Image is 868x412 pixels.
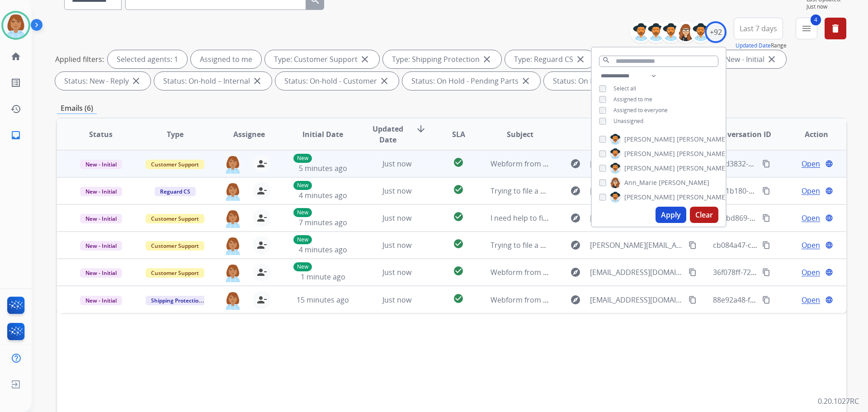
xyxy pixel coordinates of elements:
span: Last 7 days [740,27,777,30]
mat-icon: close [481,54,492,65]
mat-icon: person_remove [256,158,267,169]
span: Just now [382,267,411,277]
span: Unassigned [613,117,643,125]
mat-icon: content_copy [689,241,697,249]
span: Open [802,267,820,278]
mat-icon: person_remove [256,267,267,278]
div: Type: Customer Support [265,50,379,68]
span: Webform from [EMAIL_ADDRESS][DOMAIN_NAME] on [DATE] [491,295,695,305]
button: Last 7 days [734,18,783,39]
span: Type [167,129,184,140]
span: [EMAIL_ADDRESS][DOMAIN_NAME] [590,267,683,278]
mat-icon: content_copy [762,214,770,222]
span: 4 [811,14,821,25]
mat-icon: person_remove [256,240,267,251]
mat-icon: close [379,76,390,86]
mat-icon: person_remove [256,185,267,196]
span: Customer Support [146,268,204,278]
mat-icon: explore [570,240,581,251]
mat-icon: arrow_downward [415,123,426,134]
mat-icon: explore [570,267,581,278]
mat-icon: person_remove [256,213,267,223]
mat-icon: close [131,76,142,86]
mat-icon: check_circle [453,293,464,304]
mat-icon: explore [570,158,581,169]
div: +92 [705,21,726,43]
span: New - Initial [80,160,122,169]
span: Just now [382,186,411,196]
span: Just now [382,295,411,305]
mat-icon: close [520,76,531,86]
mat-icon: home [10,51,21,62]
span: New - Initial [80,187,122,196]
img: agent-avatar [224,209,242,228]
span: Assignee [233,129,265,140]
div: Status: On Hold - Pending Parts [402,72,540,90]
button: Updated Date [736,42,771,49]
mat-icon: language [825,268,833,276]
mat-icon: language [825,187,833,195]
span: Initial Date [302,129,343,140]
span: Customer Support [146,241,204,251]
span: Ann_Marie [624,178,657,187]
span: [PERSON_NAME][EMAIL_ADDRESS][DOMAIN_NAME] [590,185,683,196]
mat-icon: check_circle [453,238,464,249]
span: Just now [807,3,846,10]
mat-icon: history [10,104,21,114]
mat-icon: check_circle [453,265,464,276]
div: Status: On-hold - Customer [275,72,399,90]
span: Open [802,294,820,305]
p: Emails (6) [57,103,97,114]
mat-icon: menu [801,23,812,34]
span: [PERSON_NAME] [624,164,675,173]
span: Conversation ID [713,129,771,140]
div: Selected agents: 1 [108,50,187,68]
mat-icon: close [575,54,586,65]
mat-icon: content_copy [689,296,697,304]
mat-icon: close [359,54,370,65]
span: 5 minutes ago [299,163,347,173]
mat-icon: content_copy [762,160,770,168]
span: [EMAIL_ADDRESS][DOMAIN_NAME] [590,158,683,169]
img: agent-avatar [224,236,242,255]
span: Updated Date [368,123,409,145]
mat-icon: content_copy [762,241,770,249]
div: Status: New - Reply [55,72,151,90]
mat-icon: language [825,214,833,222]
button: Clear [690,207,718,223]
mat-icon: person_remove [256,294,267,305]
span: Customer Support [146,160,204,169]
span: Shipping Protection [146,296,208,305]
div: Status: On-hold – Internal [154,72,272,90]
span: Open [802,185,820,196]
span: [PERSON_NAME] [677,164,727,173]
th: Action [772,118,846,150]
span: 7 minutes ago [299,218,347,227]
p: New [293,235,312,244]
div: Status: On Hold - Servicers [544,72,665,90]
p: New [293,262,312,271]
mat-icon: check_circle [453,211,464,222]
span: Customer Support [146,214,204,223]
span: [PERSON_NAME][EMAIL_ADDRESS][DOMAIN_NAME] [590,213,683,223]
mat-icon: content_copy [762,187,770,195]
button: Apply [656,207,686,223]
span: 4 minutes ago [299,245,347,255]
span: Webform from [EMAIL_ADDRESS][DOMAIN_NAME] on [DATE] [491,267,695,277]
span: SLA [452,129,465,140]
span: [PERSON_NAME] [677,149,727,158]
img: agent-avatar [224,182,242,201]
span: cb084a47-cc15-4dba-99e7-f12477019e82 [713,240,850,250]
span: New - Initial [80,214,122,223]
img: agent-avatar [224,291,242,310]
span: [EMAIL_ADDRESS][DOMAIN_NAME] [590,294,683,305]
p: 0.20.1027RC [818,396,859,407]
span: Just now [382,240,411,250]
span: New - Initial [80,268,122,278]
span: Assigned to me [613,95,652,103]
mat-icon: delete [830,23,841,34]
span: [PERSON_NAME] [677,135,727,144]
span: 15 minutes ago [297,295,349,305]
img: avatar [3,13,28,38]
span: Webform from [EMAIL_ADDRESS][DOMAIN_NAME] on [DATE] [491,159,695,169]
